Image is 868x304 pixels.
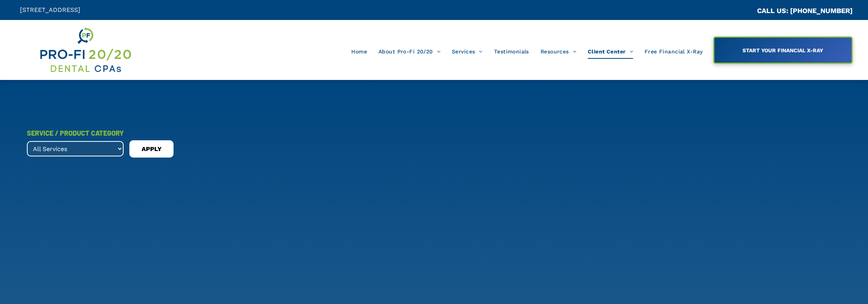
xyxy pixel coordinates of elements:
span: [STREET_ADDRESS] [20,6,80,13]
div: SERVICE / PRODUCT CATEGORY [27,126,124,140]
a: Testimonials [488,44,535,59]
a: CALL US: [PHONE_NUMBER] [757,7,853,15]
span: START YOUR FINANCIAL X-RAY [740,43,826,57]
span: APPLY [142,143,162,155]
a: START YOUR FINANCIAL X-RAY [713,37,853,64]
a: Resources [535,44,582,59]
a: About Pro-Fi 20/20 [373,44,446,59]
a: Home [346,44,373,59]
a: Free Financial X-Ray [639,44,708,59]
a: Client Center [582,44,639,59]
span: CA::CALLC [724,7,757,15]
img: Get Dental CPA Consulting, Bookkeeping, & Bank Loans [39,26,132,74]
a: Services [446,44,488,59]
